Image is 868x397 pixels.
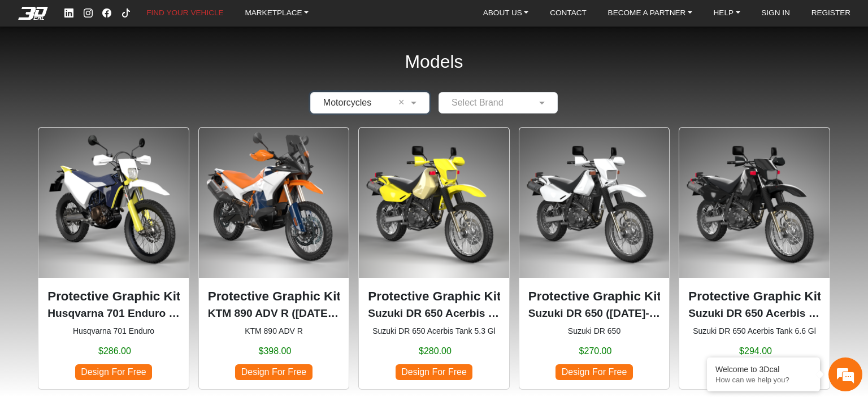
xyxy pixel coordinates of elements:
small: Suzuki DR 650 [528,325,661,337]
a: SIGN IN [757,6,795,21]
span: Design For Free [235,364,312,379]
div: Suzuki DR 650 [519,127,670,389]
a: FIND YOUR VEHICLE [142,6,228,21]
img: 890 ADV R null2023-2025 [199,128,349,278]
div: Suzuki DR 650 Acerbis Tank 6.6 Gl [679,127,830,389]
p: Protective Graphic Kit [47,287,180,306]
span: Clean Field [398,96,408,110]
small: Suzuki DR 650 Acerbis Tank 5.3 Gl [368,325,500,337]
img: DR 650Acerbis Tank 6.6 Gl1996-2024 [679,128,830,278]
span: Design For Free [555,364,632,379]
p: Protective Graphic Kit [368,287,500,306]
div: KTM 890 ADV R [198,127,350,389]
span: $294.00 [739,344,772,358]
h2: Models [405,36,463,88]
span: $398.00 [259,344,292,358]
a: REGISTER [807,6,856,21]
small: Suzuki DR 650 Acerbis Tank 6.6 Gl [688,325,821,337]
a: MARKETPLACE [240,6,313,21]
p: How can we help you? [715,376,811,384]
span: Design For Free [396,364,472,379]
p: Husqvarna 701 Enduro (2016-2024) [47,306,180,322]
img: DR 6501996-2024 [519,128,670,278]
p: Suzuki DR 650 Acerbis Tank 6.6 Gl (1996-2024) [688,306,821,322]
p: Suzuki DR 650 (1996-2024) [528,306,661,322]
a: ABOUT US [479,6,533,21]
p: Protective Graphic Kit [688,287,821,306]
span: $270.00 [579,344,612,358]
div: Welcome to 3Dcal [715,365,811,374]
span: Design For Free [75,364,152,379]
p: KTM 890 ADV R (2023-2025) [208,306,340,322]
a: HELP [709,6,745,21]
p: Protective Graphic Kit [208,287,340,306]
img: DR 650Acerbis Tank 5.3 Gl1996-2024 [359,128,509,278]
a: BECOME A PARTNER [604,6,697,21]
p: Protective Graphic Kit [528,287,661,306]
img: 701 Enduronull2016-2024 [38,128,189,278]
span: $286.00 [98,344,131,358]
small: KTM 890 ADV R [208,325,340,337]
small: Husqvarna 701 Enduro [47,325,180,337]
a: CONTACT [545,6,591,21]
span: $280.00 [419,344,452,358]
p: Suzuki DR 650 Acerbis Tank 5.3 Gl (1996-2024) [368,306,500,322]
div: Suzuki DR 650 Acerbis Tank 5.3 Gl [358,127,510,389]
div: Husqvarna 701 Enduro [38,127,189,389]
